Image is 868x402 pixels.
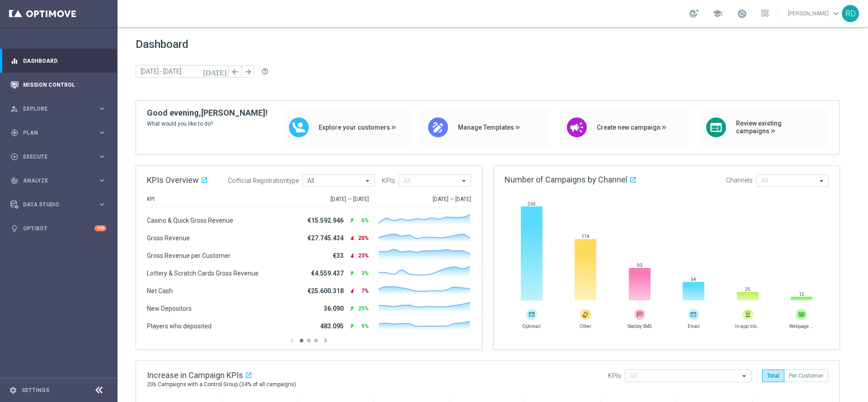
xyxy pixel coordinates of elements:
a: Mission Control [23,73,106,97]
i: keyboard_arrow_right [98,152,106,161]
button: person_search Explore keyboard_arrow_right [10,105,107,112]
div: Execute [10,153,98,161]
div: RD [842,5,859,22]
div: Analyze [10,177,98,185]
div: Optibot [10,216,106,240]
span: school [712,9,722,19]
i: settings [9,386,17,394]
i: play_circle_outline [10,153,19,161]
button: equalizer Dashboard [10,57,107,65]
i: person_search [10,105,19,113]
div: +10 [94,225,106,231]
button: Data Studio keyboard_arrow_right [10,201,107,208]
span: Explore [23,106,98,112]
span: Execute [23,154,98,159]
i: gps_fixed [10,129,19,137]
a: Dashboard [23,49,106,73]
button: lightbulb Optibot +10 [10,225,107,232]
button: play_circle_outline Execute keyboard_arrow_right [10,153,107,160]
span: keyboard_arrow_down [831,9,841,19]
div: Explore [10,105,98,113]
i: track_changes [10,177,19,185]
a: Settings [22,388,49,393]
span: Analyze [23,178,98,183]
button: track_changes Analyze keyboard_arrow_right [10,177,107,184]
div: Mission Control [10,73,106,97]
div: Data Studio [10,201,98,209]
button: Mission Control [10,81,107,89]
button: gps_fixed Plan keyboard_arrow_right [10,129,107,136]
a: [PERSON_NAME]keyboard_arrow_down [787,7,842,20]
i: keyboard_arrow_right [98,128,106,137]
i: keyboard_arrow_right [98,104,106,113]
i: keyboard_arrow_right [98,176,106,185]
div: Dashboard [10,49,106,73]
i: equalizer [10,57,19,65]
span: Data Studio [23,202,98,207]
span: Plan [23,130,98,136]
i: lightbulb [10,224,19,233]
a: Optibot [23,216,94,240]
div: Plan [10,129,98,137]
i: keyboard_arrow_right [98,200,106,209]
